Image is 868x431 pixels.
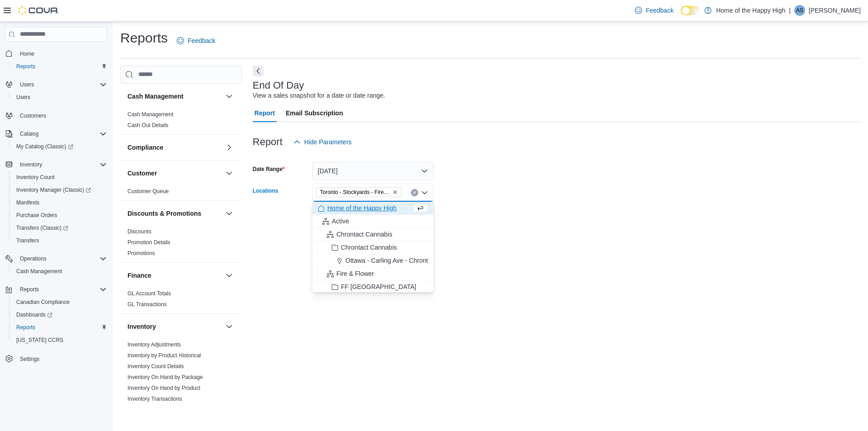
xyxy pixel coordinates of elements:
[5,43,107,389] nav: Complex example
[16,311,52,318] span: Dashboards
[631,1,677,19] a: Feedback
[127,341,181,348] a: Inventory Adjustments
[13,141,107,152] span: My Catalog (Classic)
[20,255,47,262] span: Operations
[13,297,107,308] span: Canadian Compliance
[16,354,43,365] a: Settings
[16,159,46,170] button: Inventory
[13,266,107,277] span: Cash Management
[127,250,155,256] a: Promotions
[20,130,38,137] span: Catalog
[13,92,34,103] a: Users
[127,209,222,218] button: Discounts & Promotions
[16,79,107,90] span: Users
[16,94,30,101] span: Users
[16,48,107,59] span: Home
[127,239,170,246] span: Promotion Details
[13,210,61,221] a: Purchase Orders
[127,188,169,194] a: Customer Queue
[320,188,391,197] span: Toronto - Stockyards - Fire & Flower
[224,91,235,102] button: Cash Management
[127,209,201,218] h3: Discounts & Promotions
[127,143,163,152] h3: Compliance
[9,140,110,153] a: My Catalog (Classic)
[13,210,107,221] span: Purchase Orders
[16,143,73,150] span: My Catalog (Classic)
[127,169,222,178] button: Customer
[16,284,42,295] button: Reports
[16,284,107,295] span: Reports
[9,91,110,104] button: Users
[224,208,235,219] button: Discounts & Promotions
[127,228,151,235] a: Discounts
[681,6,700,15] input: Dark Mode
[312,228,434,241] button: Chrontact Cannabis
[16,268,62,275] span: Cash Management
[253,66,264,76] button: Next
[18,6,59,15] img: Cova
[127,352,201,359] a: Inventory by Product Historical
[13,185,107,195] span: Inventory Manager (Classic)
[16,128,107,139] span: Catalog
[120,288,242,313] div: Finance
[20,286,39,293] span: Reports
[253,91,385,100] div: View a sales snapshot for a date or date range.
[341,243,397,252] span: Chrontact Cannabis
[127,111,173,118] a: Cash Management
[421,189,428,196] button: Close list of options
[16,212,57,219] span: Purchase Orders
[9,265,110,278] button: Cash Management
[16,336,63,344] span: [US_STATE] CCRS
[224,142,235,153] button: Compliance
[16,253,107,264] span: Operations
[16,63,35,70] span: Reports
[646,6,673,15] span: Feedback
[286,104,343,122] span: Email Subscription
[16,237,39,244] span: Transfers
[20,81,34,88] span: Users
[327,204,396,213] span: Home of the Happy High
[13,172,107,183] span: Inventory Count
[336,230,392,239] span: Chrontact Cannabis
[16,79,38,90] button: Users
[9,334,110,346] button: [US_STATE] CCRS
[16,199,39,206] span: Manifests
[341,282,416,291] span: FF [GEOGRAPHIC_DATA]
[20,355,39,363] span: Settings
[312,162,434,180] button: [DATE]
[16,324,35,331] span: Reports
[127,395,182,403] span: Inventory Transactions
[16,159,107,170] span: Inventory
[13,61,39,72] a: Reports
[127,301,167,308] a: GL Transactions
[13,235,107,246] span: Transfers
[20,161,42,168] span: Inventory
[127,384,200,392] span: Inventory On Hand by Product
[312,215,434,228] button: Active
[120,186,242,200] div: Customer
[9,184,110,196] a: Inventory Manager (Classic)
[290,133,355,151] button: Hide Parameters
[255,104,275,122] span: Report
[13,309,107,320] span: Dashboards
[345,256,465,265] span: Ottawa - Carling Ave - Chrontact Cannabis
[16,110,50,121] a: Customers
[332,217,349,226] span: Active
[2,283,110,296] button: Reports
[127,407,167,413] a: Package Details
[127,322,222,331] button: Inventory
[13,92,107,103] span: Users
[127,385,200,391] a: Inventory On Hand by Product
[13,235,42,246] a: Transfers
[188,36,215,45] span: Feedback
[392,189,398,195] button: Remove Toronto - Stockyards - Fire & Flower from selection in this group
[173,32,219,50] a: Feedback
[9,308,110,321] a: Dashboards
[20,112,46,119] span: Customers
[127,122,169,129] span: Cash Out Details
[411,189,418,196] button: Clear input
[127,322,156,331] h3: Inventory
[127,271,222,280] button: Finance
[16,128,42,139] button: Catalog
